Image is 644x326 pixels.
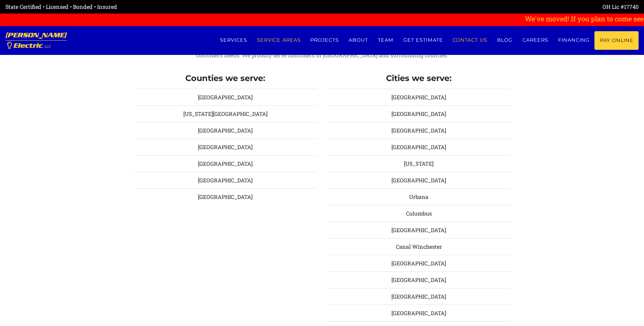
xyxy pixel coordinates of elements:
li: [GEOGRAPHIC_DATA] [134,155,317,172]
li: Urbana [327,188,511,205]
span: , LLC [43,45,51,48]
a: Contact us [448,31,492,49]
a: Get estimate [398,31,448,49]
li: [US_STATE][GEOGRAPHIC_DATA] [134,105,317,122]
li: [GEOGRAPHIC_DATA] [134,172,317,189]
a: Services [215,31,252,49]
li: [GEOGRAPHIC_DATA] [327,105,511,122]
a: Blog [492,31,518,49]
li: [GEOGRAPHIC_DATA] [134,139,317,156]
a: Projects [306,31,344,49]
li: [GEOGRAPHIC_DATA] [327,139,511,156]
li: [GEOGRAPHIC_DATA] [327,122,511,139]
li: Columbus [327,205,511,222]
li: Canal Winchester [327,238,511,255]
a: Service Areas [252,31,306,49]
a: About [344,31,373,49]
a: Financing [553,31,594,49]
li: [GEOGRAPHIC_DATA] [327,172,511,189]
h4: Counties we serve: [134,74,317,83]
li: [GEOGRAPHIC_DATA] [327,222,511,239]
div: State Certified • Licensed • Bonded • Insured [5,3,322,11]
h4: Cities we serve: [327,74,511,83]
li: [GEOGRAPHIC_DATA] [134,188,317,205]
a: Team [373,31,399,49]
div: OH Lic #17740 [322,3,639,11]
li: [GEOGRAPHIC_DATA] [327,89,511,106]
li: [GEOGRAPHIC_DATA] [327,305,511,322]
li: [GEOGRAPHIC_DATA] [327,288,511,305]
a: Pay Online [594,31,639,50]
a: [PERSON_NAME] Electric, LLC [5,26,67,55]
li: [US_STATE] [327,155,511,172]
li: [GEOGRAPHIC_DATA] [134,89,317,106]
li: [GEOGRAPHIC_DATA] [327,271,511,288]
li: [GEOGRAPHIC_DATA] [134,122,317,139]
li: [GEOGRAPHIC_DATA] [327,255,511,272]
a: Careers [518,31,553,49]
